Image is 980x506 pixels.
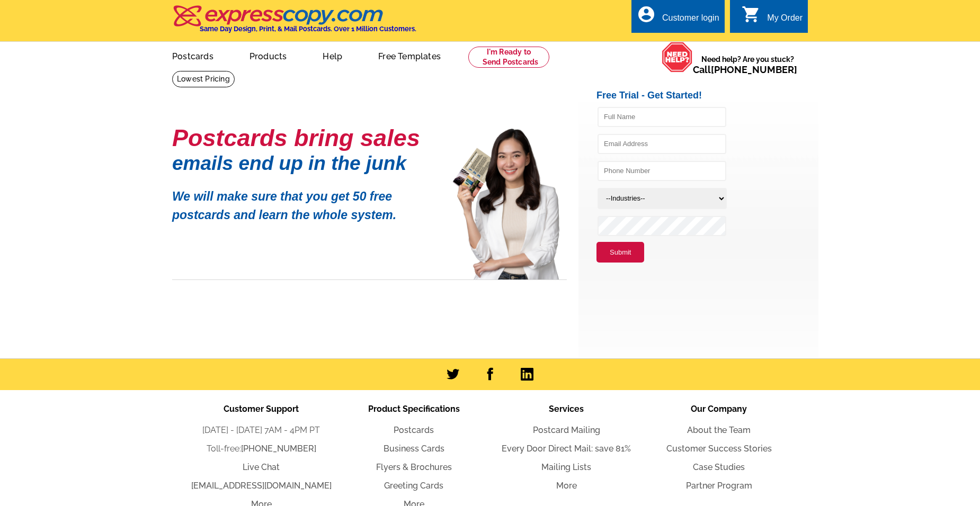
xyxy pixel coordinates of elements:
div: Customer login [662,13,719,28]
a: [PHONE_NUMBER] [711,64,797,75]
span: Call [693,64,797,75]
a: Postcard Mailing [533,425,600,435]
a: Live Chat [243,462,280,472]
a: Postcards [394,425,434,435]
a: Business Cards [384,444,444,454]
h1: emails end up in the junk [172,158,437,169]
a: Free Templates [361,43,458,68]
span: Services [549,404,584,414]
a: Every Door Direct Mail: save 81% [502,444,631,454]
li: Toll-free: [185,442,337,455]
i: shopping_cart [742,5,761,24]
input: Phone Number [598,161,726,181]
a: Greeting Cards [384,481,443,491]
h2: Free Trial - Get Started! [596,90,818,102]
i: account_circle [637,5,656,24]
button: Submit [596,242,644,263]
a: Products [233,43,304,68]
a: Same Day Design, Print, & Mail Postcards. Over 1 Million Customers. [172,13,416,33]
span: Customer Support [224,404,299,414]
a: Customer Success Stories [666,444,772,454]
img: help [662,42,693,73]
a: Case Studies [693,462,745,472]
a: [PHONE_NUMBER] [241,444,316,454]
a: More [556,481,577,491]
h4: Same Day Design, Print, & Mail Postcards. Over 1 Million Customers. [200,25,416,33]
a: Help [306,43,359,68]
input: Full Name [598,107,726,127]
li: [DATE] - [DATE] 7AM - 4PM PT [185,424,337,437]
span: Our Company [691,404,747,414]
p: We will make sure that you get 50 free postcards and learn the whole system. [172,179,437,224]
a: Flyers & Brochures [376,462,452,472]
span: Need help? Are you stuck? [693,54,803,75]
span: Product Specifications [368,404,460,414]
div: My Order [767,13,803,28]
a: Partner Program [686,481,752,491]
h1: Postcards bring sales [172,129,437,147]
input: Email Address [598,134,726,154]
a: shopping_cart My Order [742,12,803,25]
a: [EMAIL_ADDRESS][DOMAIN_NAME] [191,481,332,491]
a: About the Team [687,425,751,435]
a: Postcards [155,43,230,68]
a: Mailing Lists [541,462,591,472]
a: account_circle Customer login [637,12,719,25]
